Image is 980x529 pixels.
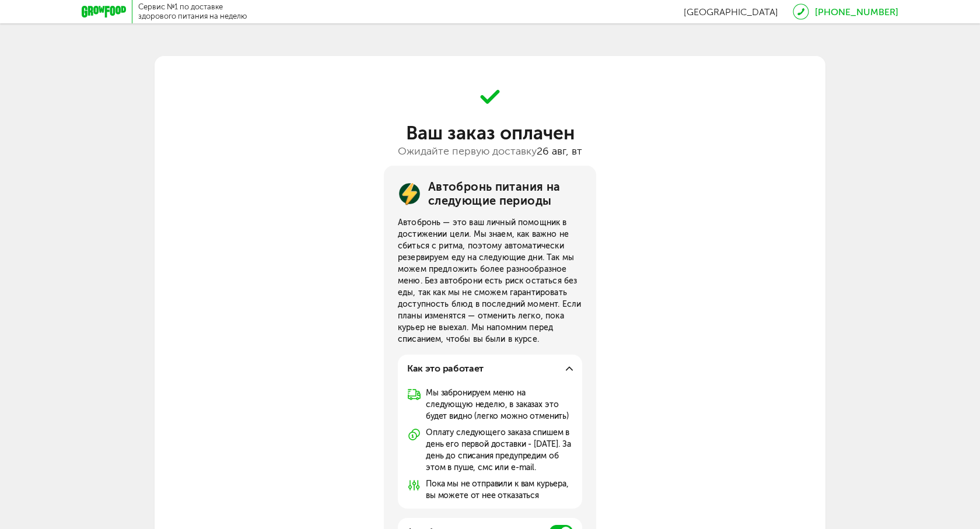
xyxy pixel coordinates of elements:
p: Пока мы не отправили к вам курьера, вы можете от нее отказаться [426,478,573,502]
div: Ваш заказ оплачен [155,124,825,142]
p: Мы забронируем меню на следующую неделю, в заказах это будет видно (легко можно отменить) [426,387,573,422]
a: [PHONE_NUMBER] [815,6,898,17]
p: Оплату следующего заказа спишем в день его первой доставки - [DATE]. За день до списания предупре... [426,427,573,474]
div: Как это работает [407,362,484,376]
div: Автобронь — это ваш личный помощник в достижении цели. Мы знаем, как важно не сбиться с ритма, по... [398,217,582,345]
div: Автобронь питания на следующие периоды [428,180,582,208]
div: Сервис №1 по доставке здорового питания на неделю [138,2,247,21]
span: [GEOGRAPHIC_DATA] [684,6,778,17]
div: Ожидайте первую доставку [155,143,825,159]
span: 26 авг, вт [537,145,582,157]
